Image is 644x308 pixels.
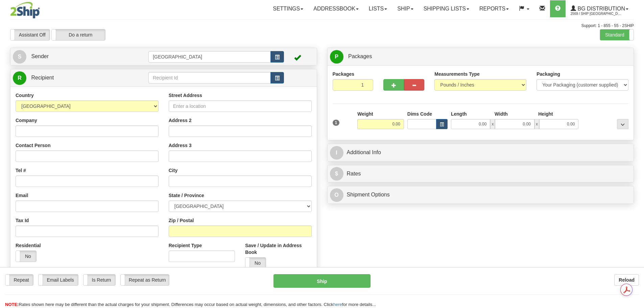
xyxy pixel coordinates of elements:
span: x [534,119,539,129]
input: Recipient Id [148,72,271,84]
label: Assistant Off [10,29,50,40]
label: Width [495,111,508,117]
a: OShipment Options [330,188,631,202]
span: 1 [333,120,340,126]
label: Tax Id [16,217,29,224]
a: P Packages [330,50,631,64]
label: State / Province [169,192,204,199]
label: Measurements Type [434,71,480,77]
span: Recipient [31,75,54,80]
button: Reload [614,274,639,286]
span: $ [330,167,343,181]
label: Length [451,111,467,117]
span: BG Distribution [576,6,625,11]
span: x [490,119,495,129]
label: Dims Code [407,111,432,117]
input: Sender Id [148,51,271,63]
label: Do a return [52,29,105,40]
label: Repeat [5,275,33,285]
a: $Rates [330,167,631,181]
label: Height [538,111,553,117]
label: City [169,167,177,174]
a: BG Distribution 2569 / Ship [GEOGRAPHIC_DATA] [566,0,634,17]
span: O [330,188,343,202]
label: Address 2 [169,117,192,124]
label: Zip / Postal [169,217,194,224]
a: here [333,302,342,307]
label: Weight [357,111,373,117]
label: Packages [333,71,355,77]
span: P [330,50,343,64]
a: Addressbook [308,0,364,17]
div: ... [617,119,628,129]
label: Email [16,192,28,199]
label: Email Labels [39,275,78,285]
label: No [16,251,36,262]
label: Save / Update in Address Book [245,242,311,256]
a: Settings [268,0,308,17]
label: Street Address [169,92,202,99]
a: Reports [474,0,514,17]
label: Company [16,117,37,124]
a: Lists [364,0,392,17]
span: S [13,50,26,64]
label: Country [16,92,34,99]
label: No [245,258,266,268]
label: Repeat as Return [121,275,169,285]
span: R [13,71,26,85]
span: I [330,146,343,160]
input: Enter a location [169,100,312,112]
span: NOTE: [5,302,19,307]
span: Packages [348,53,372,59]
a: R Recipient [13,71,134,85]
a: Shipping lists [419,0,474,17]
button: Ship [273,274,371,288]
b: Reload [619,277,635,283]
label: Contact Person [16,142,50,149]
label: Packaging [536,71,560,77]
label: Address 3 [169,142,192,149]
iframe: chat widget [628,119,643,188]
a: S Sender [13,50,148,64]
label: Residential [16,242,41,249]
span: 2569 / Ship [GEOGRAPHIC_DATA] [571,10,621,17]
label: Standard [600,29,634,40]
div: Support: 1 - 855 - 55 - 2SHIP [10,23,634,29]
a: IAdditional Info [330,146,631,160]
span: Sender [31,53,49,59]
label: Recipient Type [169,242,202,249]
label: Tel # [16,167,26,174]
a: Ship [392,0,418,17]
label: Is Return [84,275,115,285]
img: logo2569.jpg [10,2,40,19]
